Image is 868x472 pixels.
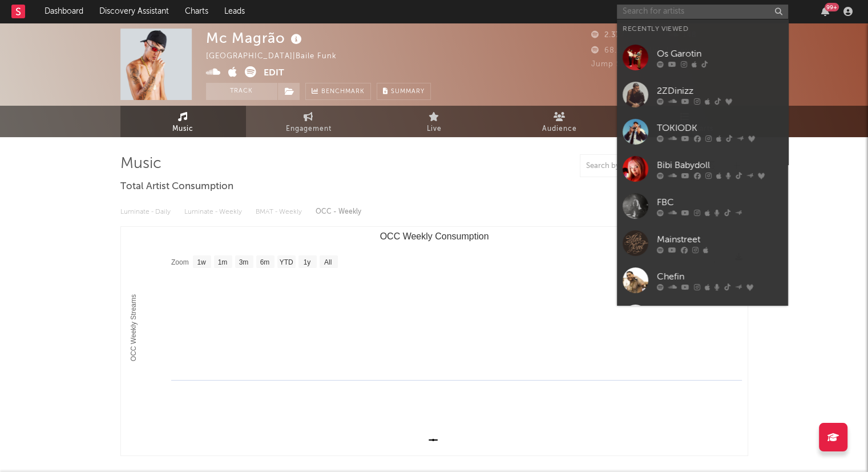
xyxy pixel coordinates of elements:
[120,106,246,137] a: Music
[617,225,788,262] a: Mainstreet
[591,47,702,54] span: 68.986 Monthly Listeners
[427,122,442,136] span: Live
[617,113,788,150] a: TOKIODK
[623,22,782,36] div: Recently Viewed
[206,50,350,63] div: [GEOGRAPHIC_DATA] | Baile Funk
[657,84,782,98] div: 2ZDinizz
[246,106,372,137] a: Engagement
[172,122,193,136] span: Music
[657,195,782,209] div: FBC
[657,270,782,283] div: Chefin
[206,83,277,100] button: Track
[197,258,206,266] text: 1w
[324,258,331,266] text: All
[657,233,782,246] div: Mainstreet
[657,121,782,135] div: TOKIODK
[825,3,839,11] div: 99 +
[303,258,310,266] text: 1y
[497,106,623,137] a: Audience
[657,158,782,172] div: Bibi Babydoll
[377,83,431,100] button: Summary
[380,231,488,241] text: OCC Weekly Consumption
[286,122,332,136] span: Engagement
[264,66,284,81] button: Edit
[617,262,788,299] a: Chefin
[391,89,425,95] span: Summary
[217,258,227,266] text: 1m
[580,162,701,171] input: Search by song name or URL
[617,5,788,19] input: Search for artists
[591,61,657,68] span: Jump Score: 61.7
[121,227,748,455] svg: OCC Weekly Consumption
[372,106,497,137] a: Live
[821,7,829,16] button: 99+
[617,39,788,76] a: Os Garotin
[279,258,293,266] text: YTD
[617,187,788,225] a: FBC
[542,122,577,136] span: Audience
[120,180,233,194] span: Total Artist Consumption
[206,29,305,47] div: Mc Magrão
[617,150,788,187] a: Bibi Babydoll
[260,258,269,266] text: 6m
[171,258,189,266] text: Zoom
[657,47,782,61] div: Os Garotin
[591,31,625,39] span: 2.377
[617,76,788,113] a: 2ZDinizz
[129,294,137,361] text: OCC Weekly Streams
[239,258,248,266] text: 3m
[617,299,788,336] a: [PERSON_NAME]
[305,83,371,100] a: Benchmark
[321,85,365,99] span: Benchmark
